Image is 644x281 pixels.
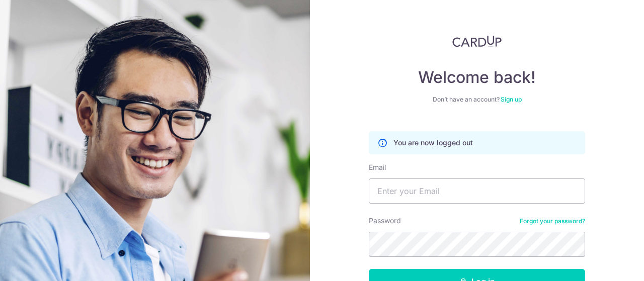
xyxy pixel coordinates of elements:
p: You are now logged out [393,138,473,148]
a: Forgot your password? [520,217,585,225]
input: Enter your Email [369,178,585,204]
label: Email [369,162,386,172]
h4: Welcome back! [369,67,585,87]
label: Password [369,216,401,226]
a: Sign up [501,96,522,103]
div: Don’t have an account? [369,96,585,104]
img: CardUp Logo [452,35,502,47]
